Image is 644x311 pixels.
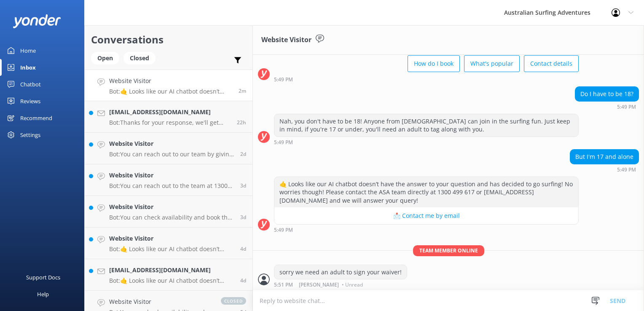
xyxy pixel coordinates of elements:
[85,101,252,133] a: [EMAIL_ADDRESS][DOMAIN_NAME]Bot:Thanks for your response, we'll get back to you as soon as we can...
[85,259,252,291] a: [EMAIL_ADDRESS][DOMAIN_NAME]Bot:🤙 Looks like our AI chatbot doesn’t have the answer to your quest...
[109,150,234,158] p: Bot: You can reach out to our team by giving us a call at [PHONE_NUMBER] or shooting an email to ...
[109,265,234,275] h4: [EMAIL_ADDRESS][DOMAIN_NAME]
[240,245,246,252] span: Aug 26 2025 03:16pm (UTC +10:00) Australia/Brisbane
[91,52,119,64] div: Open
[524,55,579,72] button: Contact details
[274,228,293,233] strong: 5:49 PM
[570,166,639,172] div: Aug 30 2025 05:49pm (UTC +10:00) Australia/Brisbane
[109,277,234,284] p: Bot: 🤙 Looks like our AI chatbot doesn’t have the answer to your question and has decided to go s...
[240,182,246,189] span: Aug 27 2025 03:22pm (UTC +10:00) Australia/Brisbane
[239,87,246,94] span: Aug 30 2025 05:49pm (UTC +10:00) Australia/Brisbane
[570,150,639,164] div: But I'm 17 and alone
[91,32,246,48] h2: Conversations
[342,282,363,287] span: • Unread
[109,297,212,306] h4: Website Visitor
[85,133,252,164] a: Website VisitorBot:You can reach out to our team by giving us a call at [PHONE_NUMBER] or shootin...
[109,214,234,221] p: Bot: You can check availability and book the Surfing School Holiday Kids Package for [DATE] at 12...
[13,14,61,28] img: yonder-white-logo.png
[274,114,578,137] div: Nah, you don't have to be 18! Anyone from [DEMOGRAPHIC_DATA] can join in the surfing fun. Just ke...
[274,76,579,82] div: Aug 30 2025 05:49pm (UTC +10:00) Australia/Brisbane
[274,177,578,208] div: 🤙 Looks like our AI chatbot doesn’t have the answer to your question and has decided to go surfin...
[274,265,407,279] div: sorry we need an adult to sign your waiver!
[408,55,460,72] button: How do I book
[109,119,231,126] p: Bot: Thanks for your response, we'll get back to you as soon as we can during opening hours.
[109,139,234,148] h4: Website Visitor
[274,139,579,145] div: Aug 30 2025 05:49pm (UTC +10:00) Australia/Brisbane
[274,77,293,82] strong: 5:49 PM
[20,76,41,93] div: Chatbot
[221,297,246,305] span: closed
[109,234,234,243] h4: Website Visitor
[20,110,52,126] div: Recommend
[237,119,246,126] span: Aug 29 2025 06:52pm (UTC +10:00) Australia/Brisbane
[85,164,252,196] a: Website VisitorBot:You can reach out to the team at 1300 499 617 or drop them an email at [EMAIL_...
[575,104,639,110] div: Aug 30 2025 05:49pm (UTC +10:00) Australia/Brisbane
[274,282,293,287] strong: 5:51 PM
[240,277,246,284] span: Aug 26 2025 01:05pm (UTC +10:00) Australia/Brisbane
[85,70,252,101] a: Website VisitorBot:🤙 Looks like our AI chatbot doesn’t have the answer to your question and has d...
[109,88,232,95] p: Bot: 🤙 Looks like our AI chatbot doesn’t have the answer to your question and has decided to go s...
[20,93,40,110] div: Reviews
[413,245,484,256] span: Team member online
[274,282,407,287] div: Aug 30 2025 05:51pm (UTC +10:00) Australia/Brisbane
[261,35,311,46] h3: Website Visitor
[20,59,36,76] div: Inbox
[109,182,234,190] p: Bot: You can reach out to the team at 1300 499 617 or drop them an email at [EMAIL_ADDRESS][DOMAI...
[617,105,636,110] strong: 5:49 PM
[20,126,40,143] div: Settings
[109,107,231,117] h4: [EMAIL_ADDRESS][DOMAIN_NAME]
[37,286,49,303] div: Help
[85,228,252,259] a: Website VisitorBot:🤙 Looks like our AI chatbot doesn’t have the answer to your question and has d...
[20,42,36,59] div: Home
[274,227,579,233] div: Aug 30 2025 05:49pm (UTC +10:00) Australia/Brisbane
[26,269,60,286] div: Support Docs
[240,214,246,221] span: Aug 26 2025 09:59pm (UTC +10:00) Australia/Brisbane
[299,282,339,287] span: [PERSON_NAME]
[617,167,636,172] strong: 5:49 PM
[240,150,246,158] span: Aug 27 2025 10:19pm (UTC +10:00) Australia/Brisbane
[85,196,252,228] a: Website VisitorBot:You can check availability and book the Surfing School Holiday Kids Package fo...
[123,53,160,62] a: Closed
[464,55,520,72] button: What's popular
[274,140,293,145] strong: 5:49 PM
[109,245,234,253] p: Bot: 🤙 Looks like our AI chatbot doesn’t have the answer to your question and has decided to go s...
[575,87,639,101] div: Do I have to be 18?
[91,53,123,62] a: Open
[274,207,578,224] button: 📩 Contact me by email
[109,76,232,86] h4: Website Visitor
[123,52,156,64] div: Closed
[109,171,234,180] h4: Website Visitor
[109,202,234,212] h4: Website Visitor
